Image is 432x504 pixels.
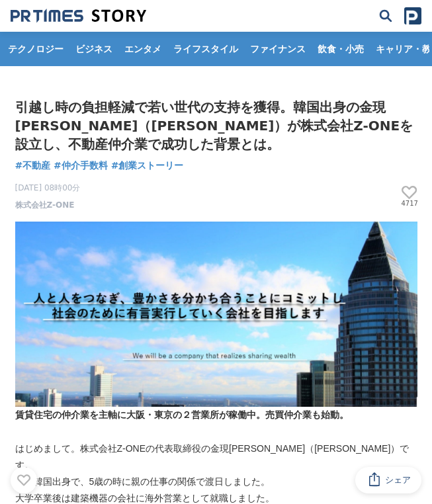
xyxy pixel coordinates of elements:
p: 私は韓国出身で、5歳の時に親の仕事の関係で渡日しました。 [15,474,417,490]
a: エンタメ [119,32,167,66]
span: エンタメ [119,43,167,55]
a: テクノロジー [3,32,69,66]
img: thumbnail_e99e6300-6acb-11ef-b25e-296f9c64ebca.png [15,222,417,407]
span: 飲食・小売 [312,43,369,55]
p: 4717 [402,200,417,207]
span: シェア [385,474,411,486]
p: はじめまして。株式会社Z-ONEの代表取締役の金現[PERSON_NAME]（[PERSON_NAME]）です。 [15,441,417,474]
span: #不動産 [15,159,51,172]
span: ライフスタイル [168,43,243,55]
a: #不動産 [15,159,51,173]
button: シェア [355,467,421,493]
a: 成果の裏側にあるストーリーをメディアに届ける 成果の裏側にあるストーリーをメディアに届ける [11,9,146,23]
span: #仲介手数料 [54,159,108,172]
span: ビジネス [70,43,118,55]
span: #創業ストーリー [111,159,184,172]
a: 飲食・小売 [312,32,369,66]
img: 成果の裏側にあるストーリーをメディアに届ける [11,9,146,23]
a: ライフスタイル [168,32,243,66]
a: ビジネス [70,32,118,66]
a: ファイナンス [245,32,311,66]
span: ファイナンス [245,43,311,55]
img: prtimes [404,7,421,24]
span: [DATE] 08時00分 [15,182,81,194]
a: 株式会社Z-ONE [15,199,75,211]
a: #仲介手数料 [54,159,108,173]
strong: 賃貸住宅の仲介業を主軸に大阪・東京の２営業所が稼働中。売買仲介業も始動。 [15,409,349,420]
a: #創業ストーリー [111,159,184,173]
h1: 引越し時の負担軽減で若い世代の支持を獲得。韓国出身の金現[PERSON_NAME]（[PERSON_NAME]）が株式会社Z-ONEを設立し、不動産仲介業で成功した背景とは。 [15,98,417,153]
span: テクノロジー [3,43,69,55]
